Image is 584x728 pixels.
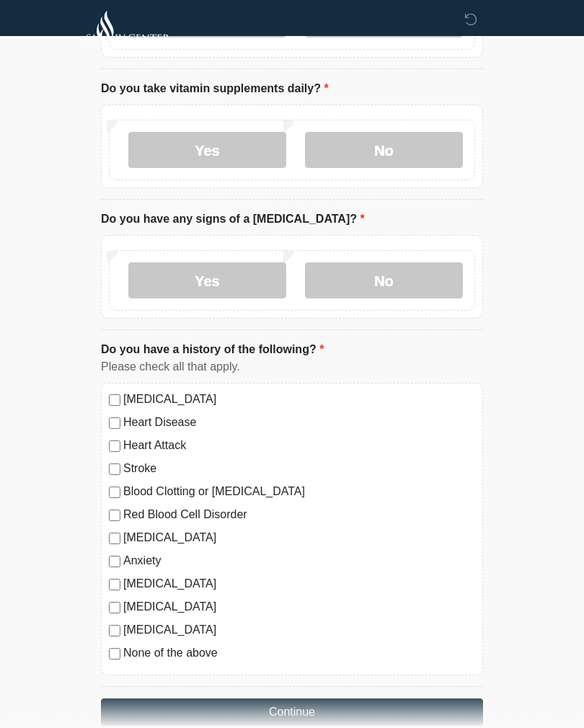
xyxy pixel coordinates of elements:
[123,598,475,616] label: [MEDICAL_DATA]
[109,602,120,613] input: [MEDICAL_DATA]
[109,579,120,590] input: [MEDICAL_DATA]
[87,11,170,42] img: SA IV Center Logo
[128,132,286,168] label: Yes
[101,80,329,97] label: Do you take vitamin supplements daily?
[109,440,120,452] input: Heart Attack
[109,487,120,498] input: Blood Clotting or [MEDICAL_DATA]
[305,262,463,298] label: No
[305,132,463,168] label: No
[123,575,475,592] label: [MEDICAL_DATA]
[123,644,475,662] label: None of the above
[109,394,120,406] input: [MEDICAL_DATA]
[101,698,483,726] button: Continue
[109,533,120,544] input: [MEDICAL_DATA]
[109,648,120,660] input: None of the above
[123,483,475,500] label: Blood Clotting or [MEDICAL_DATA]
[123,391,475,408] label: [MEDICAL_DATA]
[123,460,475,477] label: Stroke
[128,262,286,298] label: Yes
[123,552,475,569] label: Anxiety
[101,341,324,358] label: Do you have a history of the following?
[109,556,120,567] input: Anxiety
[101,210,365,228] label: Do you have any signs of a [MEDICAL_DATA]?
[123,529,475,546] label: [MEDICAL_DATA]
[109,463,120,475] input: Stroke
[123,414,475,431] label: Heart Disease
[109,510,120,521] input: Red Blood Cell Disorder
[123,621,475,639] label: [MEDICAL_DATA]
[101,358,483,376] div: Please check all that apply.
[109,417,120,429] input: Heart Disease
[123,506,475,523] label: Red Blood Cell Disorder
[123,437,475,454] label: Heart Attack
[109,625,120,636] input: [MEDICAL_DATA]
